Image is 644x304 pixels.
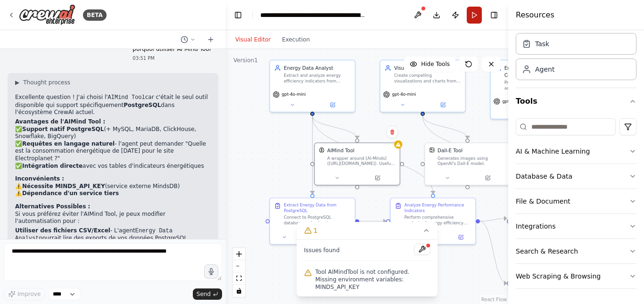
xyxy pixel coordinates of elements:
[327,156,396,166] div: A wrapper around [AI-Minds]([URL][DOMAIN_NAME]). Useful for when you need answers to questions fr...
[309,116,437,194] g: Edge from 09b7bbb5-5bd0-44f9-a4f2-59192e68bf32 to a6b9397d-d77f-459e-8060-a1c7c192f063
[282,92,306,98] span: gpt-4o-mini
[481,297,507,302] a: React Flow attribution
[193,288,222,300] button: Send
[284,202,351,213] div: Extract Energy Data from PostgreSQL
[284,65,351,72] div: Energy Data Analyst
[438,147,462,154] div: Dall-E Tool
[429,147,435,153] img: DallETool
[15,203,90,210] strong: Alternatives Possibles :
[132,46,211,53] p: porquoi utiliser AI Mind Tool
[260,10,366,20] nav: breadcrumb
[516,88,636,115] button: Tools
[233,272,245,285] button: fit view
[359,218,386,225] g: Edge from c2e40bd8-1519-4e55-b38e-46e9e09307c9 to a6b9397d-d77f-459e-8060-a1c7c192f063
[17,290,41,298] span: Improve
[480,215,507,224] g: Edge from a6b9397d-d77f-459e-8060-a1c7c192f063 to 97b1ae21-7636-4661-a21c-49ad624f6849
[424,142,511,185] div: DallEToolDall-E ToolGenerates images using OpenAI's Dall-E model.
[404,57,455,72] button: Hide Tools
[390,197,476,245] div: Analyze Energy Performance IndicatorsPerform comprehensive analysis of energy efficiency data for...
[233,248,245,260] button: zoom in
[233,285,245,297] button: toggle interactivity
[15,211,211,225] p: Si vous préférez éviter l'AIMind Tool, je peux modifier l'automatisation pour :
[22,183,105,189] strong: Nécessite MINDS_API_KEY
[108,94,145,101] code: AIMind Tool
[394,65,461,72] div: Visualization Specialist
[480,218,507,287] g: Edge from a6b9397d-d77f-459e-8060-a1c7c192f063 to 4b03d131-0449-4577-8dec-8e8073bf6385
[15,79,70,86] button: ▶Thought process
[15,183,211,190] li: ⚠️ (service externe MindsDB)
[22,190,119,197] strong: Dépendance d'un service tiers
[15,175,64,182] strong: Inconvénients :
[203,34,218,45] button: Start a new chat
[4,288,45,300] button: Improve
[423,101,462,109] button: Open in side panel
[421,60,450,68] span: Hide Tools
[15,126,211,140] li: ✅ (+ MySQL, MariaDB, ClickHouse, Snowflake, BigQuery)
[15,118,105,125] strong: Avantages de l'AIMind Tool :
[204,264,218,279] button: Click to speak your automation idea
[535,65,554,74] div: Agent
[516,239,636,263] button: Search & Research
[386,126,398,138] button: Delete node
[313,101,352,109] button: Open in side panel
[83,9,107,21] div: BETA
[392,92,416,98] span: gpt-4o-mini
[22,126,104,132] strong: Support natif PostgreSQL
[380,60,466,113] div: Visualization SpecialistCreate compelling visualizations and charts from energy data analysis res...
[15,227,110,234] strong: Utiliser des fichiers CSV/Excel
[535,39,549,49] div: Task
[319,147,325,153] img: AIMindTool
[269,60,355,113] div: Energy Data AnalystExtract and analyze energy efficiency indicators from PostgreSQL database for ...
[516,115,636,296] div: Tools
[304,246,340,254] span: Issues found
[516,29,636,88] div: Crew
[15,163,211,170] li: ✅ avec vos tables d'indicateurs énergétiques
[233,248,245,297] div: React Flow controls
[315,268,430,291] span: Tool AIMindTool is not configured. Missing environment variables: MINDS_API_KEY
[233,260,245,272] button: zoom out
[15,79,19,86] span: ▶
[438,156,506,166] div: Generates images using OpenAI's Dall-E model.
[419,116,557,194] g: Edge from 8b00b029-66fb-4a4d-8ec6-f576d65e2688 to 97b1ae21-7636-4661-a21c-49ad624f6849
[23,79,70,86] span: Thought process
[516,189,636,214] button: File & Document
[327,147,355,154] div: AIMind Tool
[284,73,351,83] div: Extract and analyze energy efficiency indicators from PostgreSQL database for {site_name}. Calcul...
[231,8,245,22] button: Hide left sidebar
[516,9,554,21] h4: Resources
[15,94,211,116] p: Excellente question ! J'ai choisi l' car c'était le seul outil disponible qui support spécifiquem...
[309,116,361,139] g: Edge from 09b7bbb5-5bd0-44f9-a4f2-59192e68bf32 to f6129df7-5885-4fc8-ba91-19569d2c7cbe
[132,55,211,62] div: 03:51 PM
[276,34,315,45] button: Execution
[516,264,636,288] button: Web Scraping & Browsing
[19,4,75,25] img: Logo
[233,57,258,64] div: Version 1
[490,60,576,119] div: Energy Efficiency ConsultantProvide expert analysis and actionable recommendations for energy eff...
[309,116,316,194] g: Edge from 09b7bbb5-5bd0-44f9-a4f2-59192e68bf32 to c2e40bd8-1519-4e55-b38e-46e9e09307c9
[314,226,318,235] span: 1
[15,140,211,163] li: ✅ - l'agent peut demander "Quelle est la consommation énergétique de [DATE] pour le site Electrop...
[419,116,471,139] g: Edge from 8b00b029-66fb-4a4d-8ec6-f576d65e2688 to c12ed5de-6978-4e49-8ed1-670b88286d78
[358,174,397,182] button: Open in side panel
[405,215,471,226] div: Perform comprehensive analysis of energy efficiency data for {site_name}: - Calculate month-over-...
[230,34,276,45] button: Visual Editor
[284,215,351,226] div: Connect to PostgreSQL database and extract energy efficiency indicators for {site_name} for {anal...
[124,102,161,108] strong: PostgreSQL
[468,174,507,182] button: Open in side panel
[516,164,636,189] button: Database & Data
[314,142,400,185] div: AIMindToolAIMind ToolA wrapper around [AI-Minds]([URL][DOMAIN_NAME]). Useful for when you need an...
[487,8,501,22] button: Hide right sidebar
[15,227,211,243] li: - L'agent pourrait lire des exports de vos données PostgreSQL
[22,163,83,169] strong: Intégration directe
[297,222,438,239] button: 1
[15,190,211,197] li: ⚠️
[405,202,471,213] div: Analyze Energy Performance Indicators
[394,73,461,83] div: Create compelling visualizations and charts from energy data analysis results. Generate graphs sh...
[516,139,636,164] button: AI & Machine Learning
[516,214,636,238] button: Integrations
[197,290,211,298] span: Send
[22,140,115,147] strong: Requêtes en langage naturel
[502,99,526,104] span: gpt-4o-mini
[177,34,199,45] button: Switch to previous chat
[449,233,472,241] button: Open in side panel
